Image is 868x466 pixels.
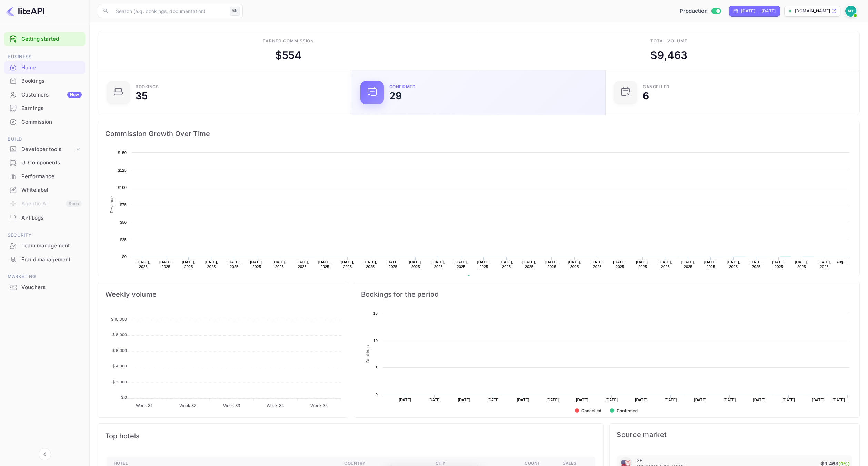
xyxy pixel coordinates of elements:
div: Team management [4,239,85,253]
text: [DATE] [812,398,824,402]
text: [DATE], 2025 [455,260,468,269]
p: 29 [637,457,643,463]
text: Confirmed [617,408,638,413]
text: $50 [120,220,127,224]
text: $125 [118,168,127,172]
span: Marketing [4,273,85,281]
text: [DATE] [458,398,470,402]
div: Developer tools [4,143,85,155]
tspan: $ 0 [121,395,127,400]
a: Getting started [21,35,82,43]
text: [DATE], 2025 [159,260,173,269]
div: UI Components [4,156,85,170]
text: [DATE], 2025 [522,260,536,269]
text: Revenue [110,196,114,213]
span: Weekly volume [105,289,341,300]
img: LiteAPI logo [6,6,44,17]
text: [DATE] [546,398,559,402]
text: [DATE], 2025 [477,260,490,269]
tspan: $ 4,000 [112,364,127,368]
a: Team management [4,239,85,252]
div: API Logs [4,211,85,225]
text: [DATE], 2025 [432,260,445,269]
text: [DATE], 2025 [636,260,649,269]
div: New [67,92,82,98]
div: 29 [389,91,402,101]
text: [DATE], 2025 [386,260,400,269]
a: Commission [4,115,85,128]
text: $150 [118,151,127,155]
text: [DATE], 2025 [182,260,196,269]
button: Collapse navigation [39,448,51,460]
a: API Logs [4,211,85,224]
div: Performance [21,173,82,181]
div: Total volume [650,38,687,44]
div: Switch to Sandbox mode [677,7,724,15]
text: $75 [120,203,127,207]
div: ⌘K [230,7,240,16]
text: [DATE], 2025 [772,260,786,269]
a: Vouchers [4,281,85,294]
text: [DATE], 2025 [250,260,263,269]
img: Marcin Teodoru [845,6,856,17]
text: [DATE] [517,398,529,402]
a: Whitelabel [4,183,85,196]
text: $0 [122,255,127,259]
text: [DATE], 2025 [727,260,740,269]
div: API Logs [21,214,82,222]
a: UI Components [4,156,85,169]
span: Build [4,135,85,143]
div: Developer tools [21,145,75,153]
text: [DATE], 2025 [227,260,241,269]
a: Home [4,61,85,74]
div: [DATE] — [DATE] [741,8,776,14]
div: Fraud management [21,256,82,264]
text: $25 [120,237,127,242]
div: Whitelabel [21,186,82,194]
text: [DATE], 2025 [591,260,604,269]
a: Earnings [4,102,85,114]
text: Cancelled [581,408,601,413]
text: [DATE], 2025 [341,260,354,269]
div: Earnings [4,102,85,115]
text: [DATE], 2025 [818,260,831,269]
span: Source market [617,430,852,439]
text: [DATE]… [832,398,849,402]
text: Aug … [836,260,848,264]
text: [DATE], 2025 [704,260,718,269]
text: [DATE] [576,398,588,402]
a: CustomersNew [4,88,85,101]
div: Bookings [136,85,159,89]
div: 35 [136,91,148,101]
div: Getting started [4,32,85,46]
p: [DOMAIN_NAME] [795,8,830,14]
tspan: Week 31 [136,403,152,408]
a: Bookings [4,74,85,87]
text: [DATE], 2025 [409,260,422,269]
text: [DATE], 2025 [137,260,150,269]
text: [DATE] [724,398,736,402]
text: [DATE] [487,398,500,402]
span: Commission Growth Over Time [105,128,852,139]
tspan: Week 34 [267,403,284,408]
div: Customers [21,91,82,99]
div: $ 9,463 [650,48,687,63]
text: [DATE] [635,398,647,402]
text: [DATE], 2025 [363,260,377,269]
text: [DATE] [428,398,441,402]
div: $ 554 [275,48,302,63]
text: [DATE] [753,398,765,402]
text: [DATE], 2025 [500,260,513,269]
div: 6 [643,91,649,101]
text: [DATE] [665,398,677,402]
div: Commission [21,118,82,126]
a: Fraud management [4,253,85,266]
div: Confirmed [389,85,416,89]
div: CANCELLED [643,85,670,89]
tspan: $ 10,000 [111,317,127,322]
span: Security [4,232,85,239]
text: Revenue [473,275,491,280]
text: [DATE] [605,398,618,402]
tspan: Week 35 [310,403,328,408]
div: Bookings [4,74,85,88]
